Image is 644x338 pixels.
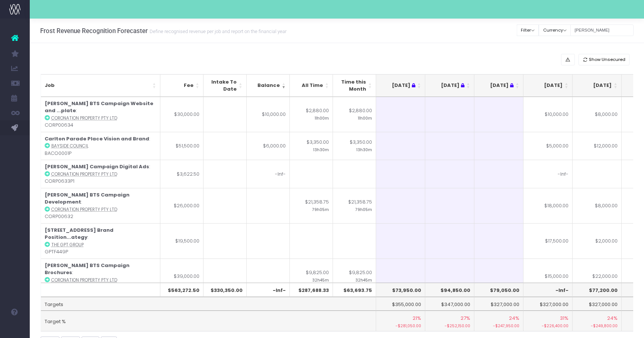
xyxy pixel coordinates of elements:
th: -Inf- [247,283,290,297]
td: $2,880.00 [290,97,333,132]
th: Job: activate to sort column ascending [41,74,160,97]
td: : CORP00634 [41,97,160,132]
th: All Time: activate to sort column ascending [290,74,333,97]
td: $10,000.00 [247,97,290,132]
th: -Inf- [523,283,573,297]
strong: [STREET_ADDRESS] Brand Position...ategy [45,227,113,241]
td: $327,000.00 [523,297,573,311]
td: $21,358.75 [333,188,376,223]
td: $2,000.00 [573,223,622,259]
small: 11h00m [358,114,372,121]
td: $327,000.00 [474,297,523,311]
td: : CORP00632 [41,188,160,223]
td: : BACO0001P [41,132,160,160]
th: $77,200.00 [573,283,622,297]
td: $3,350.00 [333,132,376,160]
h3: Frost Revenue Recognition Forecaster [40,27,286,35]
th: Fee: activate to sort column ascending [160,74,204,97]
small: 11h00m [315,114,329,121]
abbr: Coronation Property Pty Ltd [51,207,117,212]
th: $79,050.00 [474,283,523,297]
td: $5,000.00 [523,132,573,160]
td: Target % [41,311,376,331]
td: $30,000.00 [160,97,204,132]
td: $9,825.00 [333,259,376,294]
small: -$252,150.00 [429,322,470,329]
td: $347,000.00 [425,297,474,311]
th: Jul 25 : activate to sort column ascending [474,74,523,97]
td: $22,000.00 [573,259,622,294]
td: Targets [41,297,376,311]
strong: [PERSON_NAME] BTS Campaign Development [45,191,129,206]
abbr: Coronation Property Pty Ltd [51,277,117,283]
td: $18,000.00 [523,188,573,223]
th: Aug 25: activate to sort column ascending [523,74,573,97]
td: -Inf- [523,160,573,188]
small: 32h45m [312,276,329,283]
th: $94,850.00 [425,283,474,297]
th: Balance: activate to sort column ascending [247,74,290,97]
span: Show Unsecured [589,56,625,63]
td: $3,622.50 [160,160,204,188]
span: 31% [560,315,568,322]
td: -Inf- [247,160,290,188]
td: $51,500.00 [160,132,204,160]
small: Define recognised revenue per job and report on the financial year [148,27,286,35]
small: 32h45m [355,276,372,283]
strong: Carlton Parade Place Vision and Brand [45,135,149,142]
th: May 25 : activate to sort column ascending [376,74,425,97]
button: Currency [539,25,571,36]
td: $8,000.00 [573,188,622,223]
span: 24% [607,315,618,322]
small: 79h05m [355,206,372,212]
strong: [PERSON_NAME] BTS Campaign Website and ...plate [45,100,153,114]
th: $73,950.00 [376,283,425,297]
td: $9,825.00 [290,259,333,294]
abbr: Coronation Property Pty Ltd [51,115,117,121]
td: $327,000.00 [573,297,622,311]
td: : GPTF449P [41,223,160,259]
td: $17,500.00 [523,223,573,259]
td: : CORP0633P1 [41,160,160,188]
th: $63,693.75 [333,283,376,297]
td: $39,000.00 [160,259,204,294]
abbr: Coronation Property Pty Ltd [51,171,117,177]
span: 27% [461,315,470,322]
td: $12,000.00 [573,132,622,160]
td: $26,000.00 [160,188,204,223]
td: $21,358.75 [290,188,333,223]
small: -$281,050.00 [380,322,421,329]
abbr: Bayside Council [51,143,89,149]
strong: [PERSON_NAME] Campaign Digital Ads [45,163,149,170]
small: -$226,400.00 [527,322,568,329]
abbr: The GPT Group [51,242,84,248]
strong: [PERSON_NAME] BTS Campaign Brochures [45,262,129,276]
span: 24% [509,315,519,322]
small: -$247,950.00 [478,322,519,329]
th: $287,688.33 [290,283,333,297]
td: $15,000.00 [523,259,573,294]
input: Search... [570,25,634,36]
button: Show Unsecured [579,54,630,65]
img: images/default_profile_image.png [9,323,20,334]
td: $2,880.00 [333,97,376,132]
td: $8,000.00 [573,97,622,132]
th: $563,272.50 [160,283,204,297]
th: Intake To Date: activate to sort column ascending [204,74,247,97]
td: $10,000.00 [523,97,573,132]
th: Jun 25 : activate to sort column ascending [425,74,474,97]
td: : CORP0633P [41,259,160,294]
td: $6,000.00 [247,132,290,160]
small: -$249,800.00 [576,322,618,329]
td: $355,000.00 [376,297,425,311]
span: 21% [413,315,421,322]
td: $19,500.00 [160,223,204,259]
td: $3,350.00 [290,132,333,160]
th: Sep 25: activate to sort column ascending [573,74,622,97]
button: Filter [517,25,539,36]
small: 79h05m [312,206,329,212]
small: 13h30m [313,146,329,153]
th: $330,350.00 [204,283,247,297]
small: 13h30m [356,146,372,153]
th: Time this Month: activate to sort column ascending [333,74,376,97]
